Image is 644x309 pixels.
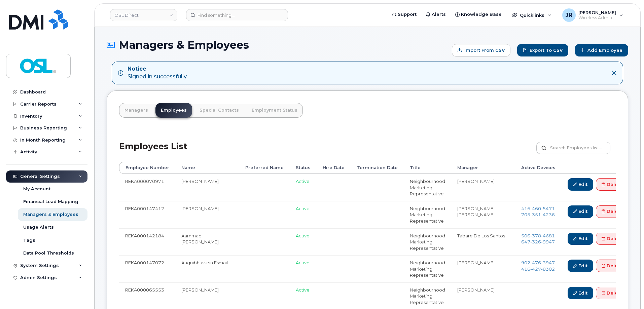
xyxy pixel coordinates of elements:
[521,212,555,217] span: 705
[457,211,509,218] li: [PERSON_NAME]
[530,260,541,265] span: 476
[119,162,175,174] th: Employee Number
[596,233,628,245] a: Delete
[175,255,239,282] td: Aaquibhussein Esmail
[296,260,310,265] span: Active
[239,162,290,174] th: Preferred Name
[521,260,555,265] a: 9024763947
[155,103,192,118] a: Employees
[457,233,509,239] li: Tabare De Los Santos
[530,266,541,272] span: 427
[596,260,628,272] a: Delete
[246,103,303,118] a: Employment Status
[568,178,593,191] a: Edit
[290,162,317,174] th: Status
[568,260,593,272] a: Edit
[404,255,451,282] td: Neighbourhood Marketing Representative
[119,228,175,256] td: REKA000142184
[541,239,555,244] span: 9947
[530,212,541,217] span: 351
[404,228,451,256] td: Neighbourhood Marketing Representative
[530,233,541,238] span: 378
[568,233,593,245] a: Edit
[521,266,555,272] span: 416
[521,233,555,238] a: 5063784681
[107,39,449,51] h1: Managers & Employees
[296,287,310,293] span: Active
[541,206,555,211] span: 5471
[517,44,568,56] a: Export to CSV
[521,212,555,217] a: 7053514236
[119,201,175,228] td: REKA000147412
[296,233,310,238] span: Active
[296,206,310,211] span: Active
[404,162,451,174] th: Title
[521,233,555,238] span: 506
[451,162,515,174] th: Manager
[541,212,555,217] span: 4236
[530,239,541,244] span: 326
[541,260,555,265] span: 3947
[119,142,187,162] h2: Employees List
[521,239,555,244] a: 6473269947
[521,239,555,244] span: 647
[296,179,310,184] span: Active
[175,228,239,256] td: Aammad [PERSON_NAME]
[515,162,562,174] th: Active Devices
[175,201,239,228] td: [PERSON_NAME]
[568,205,593,218] a: Edit
[351,162,404,174] th: Termination Date
[119,174,175,201] td: REKA000070971
[404,201,451,228] td: Neighbourhood Marketing Representative
[596,178,628,191] a: Delete
[119,103,153,118] a: Managers
[541,266,555,272] span: 8302
[317,162,351,174] th: Hire Date
[541,233,555,238] span: 4681
[457,178,509,185] li: [PERSON_NAME]
[521,206,555,211] span: 416
[575,44,628,56] a: Add Employee
[457,287,509,293] li: [PERSON_NAME]
[457,205,509,212] li: [PERSON_NAME]
[128,65,187,73] strong: Notice
[596,287,628,299] a: Delete
[404,174,451,201] td: Neighbourhood Marketing Representative
[128,65,187,81] div: Signed in successfully.
[175,162,239,174] th: Name
[194,103,244,118] a: Special Contacts
[521,206,555,211] a: 4164605471
[175,174,239,201] td: [PERSON_NAME]
[568,287,593,299] a: Edit
[521,260,555,265] span: 902
[119,255,175,282] td: REKA000147072
[457,260,509,266] li: [PERSON_NAME]
[530,206,541,211] span: 460
[452,44,510,56] form: Import from CSV
[596,205,628,218] a: Delete
[521,266,555,272] a: 4164278302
